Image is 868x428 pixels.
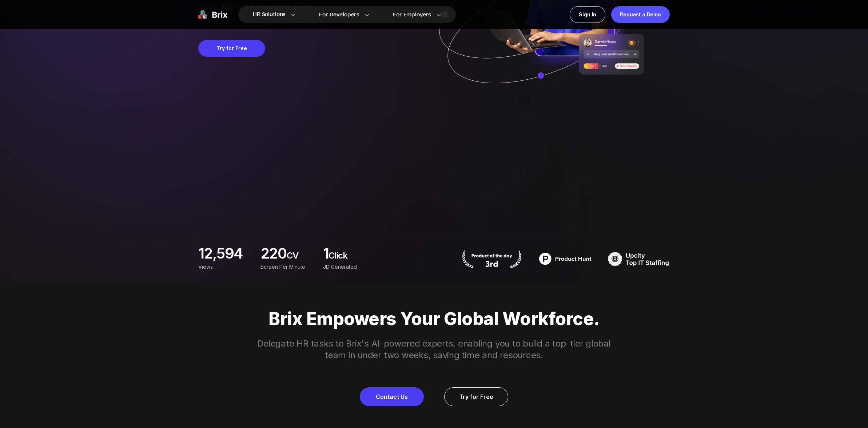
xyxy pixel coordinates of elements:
div: JD Generated [323,263,377,271]
img: TOP IT STAFFING [608,250,670,268]
a: Contact Us [360,387,424,406]
span: HR Solutions [253,9,286,20]
span: Click [329,250,377,264]
img: product hunt badge [461,250,523,268]
img: product hunt badge [534,250,596,268]
a: Try for Free [444,387,508,406]
button: Try for Free [198,40,265,57]
a: Request a Demo [611,6,670,23]
p: Delegate HR tasks to Brix's AI-powered experts, enabling you to build a top-tier global team in u... [248,338,620,361]
span: 1 [323,247,329,261]
span: CV [287,250,314,264]
p: Brix Empowers Your Global Workforce. [172,309,696,329]
a: Sign In [570,6,605,23]
span: For Developers [319,11,359,19]
span: 220 [260,247,286,261]
div: screen per minute [260,263,314,271]
span: 12,594 [198,247,242,259]
span: For Employers [393,11,431,19]
div: Views [198,263,252,271]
